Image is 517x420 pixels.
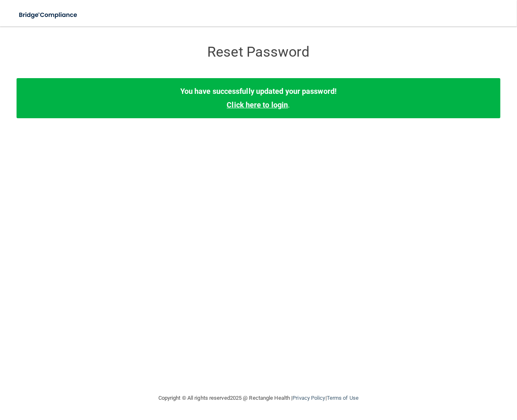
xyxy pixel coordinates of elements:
a: Terms of Use [327,395,359,401]
h3: Reset Password [108,44,409,60]
div: . [17,78,500,118]
div: Copyright © All rights reserved 2025 @ Rectangle Health | | [108,385,409,411]
img: bridge_compliance_login_screen.278c3ca4.svg [12,7,85,24]
a: Privacy Policy [292,395,325,401]
a: Click here to login [227,100,288,109]
b: You have successfully updated your password! [180,87,337,95]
